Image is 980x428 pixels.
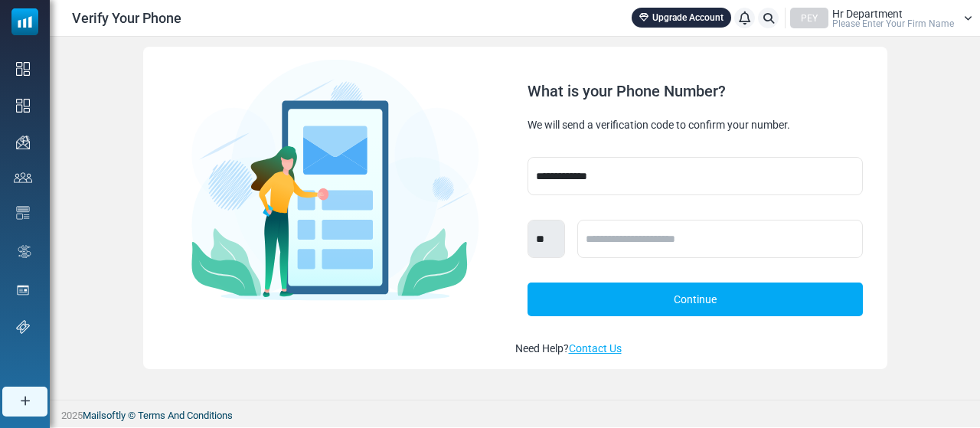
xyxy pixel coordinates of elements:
a: PEY Hr Department Please Enter Your Firm Name [790,8,972,28]
img: dashboard-icon.svg [16,62,30,76]
img: campaigns-icon.png [16,136,30,149]
div: PEY [790,8,828,28]
span: translation missing: en.layouts.footer.terms_and_conditions [138,410,233,421]
span: Please Enter Your Firm Name [832,19,954,28]
a: Upgrade Account [632,8,731,28]
span: Hr Department [832,8,903,19]
div: Need Help? [515,341,875,357]
img: landing_pages.svg [16,283,30,297]
a: Contact Us [569,342,622,354]
div: What is your Phone Number? [528,83,863,99]
img: email-templates-icon.svg [16,206,30,220]
img: dashboard-icon.svg [16,99,30,113]
img: workflow.svg [16,243,33,260]
img: contacts-icon.svg [14,172,32,183]
a: Continue [528,283,863,316]
img: mailsoftly_icon_blue_white.svg [11,8,38,35]
div: We will send a verification code to confirm your number. [528,117,863,132]
a: Terms And Conditions [138,410,233,421]
footer: 2025 [50,400,980,427]
a: Mailsoftly © [83,410,136,421]
img: support-icon.svg [16,320,30,334]
span: Verify Your Phone [72,8,181,28]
